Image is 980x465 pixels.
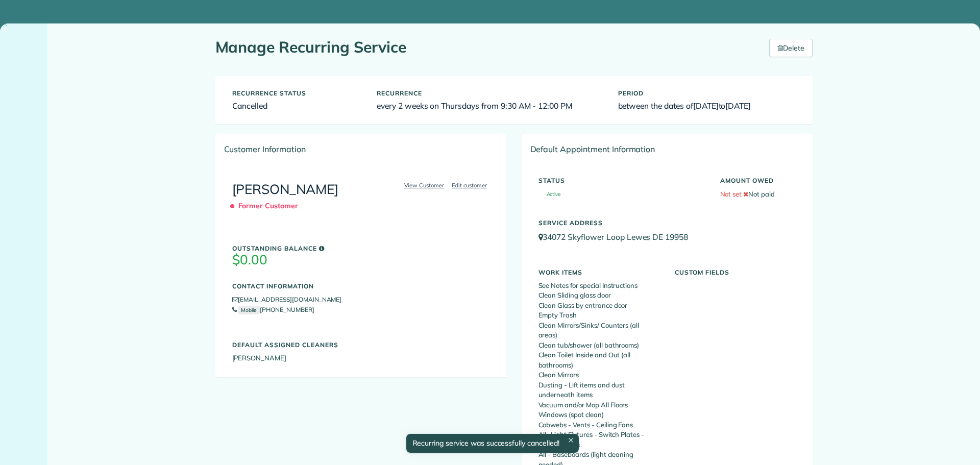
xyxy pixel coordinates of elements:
[538,281,659,291] li: See Notes for special Instructions
[377,90,603,96] h5: Recurrence
[538,231,796,243] p: 34072 Skyflower Loop Lewes DE 19958
[538,310,659,321] li: Empty Trash
[538,430,659,450] li: All -Light Fixtures - Switch Plates - Door Handles
[618,90,796,96] h5: Period
[538,340,659,351] li: Clean tub/shower (all bathrooms)
[618,102,796,110] h6: between the dates of to
[232,197,303,215] span: Former Customer
[713,172,803,199] div: Not paid
[538,269,659,276] h5: Work Items
[538,301,659,311] li: Clean Glass by entrance door
[406,434,578,453] div: Recurring service was successfully cancelled!
[538,219,796,226] h5: Service Address
[693,101,719,111] span: [DATE]
[232,253,490,267] h3: $0.00
[232,353,490,363] li: [PERSON_NAME]
[401,181,448,190] a: View Customer
[538,370,659,380] li: Clean Mirrors
[725,101,751,111] span: [DATE]
[215,39,754,56] h1: Manage Recurring Service
[232,90,362,96] h5: Recurrence status
[449,181,490,190] a: Edit customer
[538,400,659,410] li: Vacuum and/or Mop All Floors
[232,306,314,313] a: Mobile[PHONE_NUMBER]
[232,295,490,305] li: [EMAIL_ADDRESS][DOMAIN_NAME]
[522,135,812,163] div: Default Appointment Information
[232,181,339,198] a: [PERSON_NAME]
[232,245,490,252] h5: Outstanding Balance
[538,380,659,400] li: Dusting - Lift items and dust underneath items
[232,102,362,110] h6: Cancelled
[232,283,490,289] h5: Contact Information
[538,420,659,430] li: Cobwebs - Vents - Ceiling Fans
[720,190,742,198] span: Not set
[675,269,796,276] h5: Custom Fields
[238,306,260,314] small: Mobile
[538,192,561,197] span: Active
[538,410,659,420] li: Windows (spot clean)
[769,39,813,57] a: Delete
[538,321,659,340] li: Clean Mirrors/Sinks/ Counters (all areas)
[538,290,659,301] li: Clean Sliding glass door
[232,341,490,348] h5: Default Assigned Cleaners
[216,135,506,163] div: Customer Information
[377,102,603,110] h6: every 2 weeks on Thursdays from 9:30 AM - 12:00 PM
[538,177,705,184] h5: Status
[538,350,659,370] li: Clean Toilet Inside and Out (all bathrooms)
[720,177,796,184] h5: Amount Owed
